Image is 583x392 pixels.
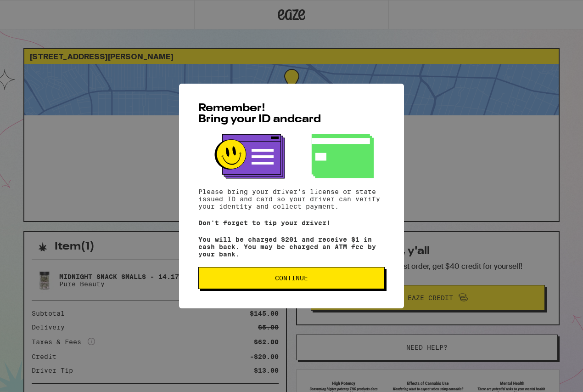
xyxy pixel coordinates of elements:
p: You will be charged $201 and receive $1 in cash back. You may be charged an ATM fee by your bank. [198,236,385,258]
span: Continue [275,275,308,281]
p: Don't forget to tip your driver! [198,219,385,227]
p: Please bring your driver's license or state issued ID and card so your driver can verify your ide... [198,188,385,210]
span: Remember! Bring your ID and card [198,103,321,125]
button: Continue [198,267,385,289]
